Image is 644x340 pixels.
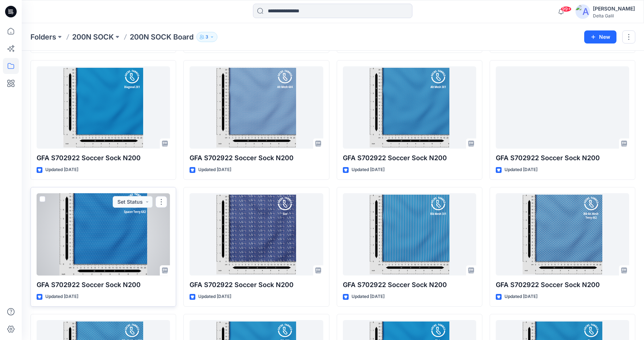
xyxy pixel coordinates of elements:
[72,32,114,42] a: 200N SOCK
[37,280,170,290] p: GFA S702922 Soccer Sock N200
[190,66,323,149] a: GFA S702922 Soccer Sock N200
[37,66,170,149] a: GFA S702922 Soccer Sock N200
[196,32,217,42] button: 3
[496,280,629,290] p: GFA S702922 Soccer Sock N200
[205,33,208,41] p: 3
[37,153,170,163] p: GFA S702922 Soccer Sock N200
[352,166,385,174] p: Updated [DATE]
[198,293,231,300] p: Updated [DATE]
[593,13,635,18] div: Delta Galil
[496,153,629,163] p: GFA S702922 Soccer Sock N200
[198,166,231,174] p: Updated [DATE]
[504,293,537,300] p: Updated [DATE]
[190,280,323,290] p: GFA S702922 Soccer Sock N200
[343,66,476,149] a: GFA S702922 Soccer Sock N200
[343,280,476,290] p: GFA S702922 Soccer Sock N200
[37,193,170,275] a: GFA S702922 Soccer Sock N200
[584,30,616,43] button: New
[30,32,56,42] a: Folders
[343,153,476,163] p: GFA S702922 Soccer Sock N200
[504,166,537,174] p: Updated [DATE]
[496,66,629,149] a: GFA S702922 Soccer Sock N200
[45,293,78,300] p: Updated [DATE]
[593,4,635,13] div: [PERSON_NAME]
[496,193,629,275] a: GFA S702922 Soccer Sock N200
[352,293,385,300] p: Updated [DATE]
[190,153,323,163] p: GFA S702922 Soccer Sock N200
[45,166,78,174] p: Updated [DATE]
[576,4,590,19] img: avatar
[190,193,323,275] a: GFA S702922 Soccer Sock N200
[561,6,572,12] span: 99+
[130,32,194,42] p: 200N SOCK Board
[343,193,476,275] a: GFA S702922 Soccer Sock N200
